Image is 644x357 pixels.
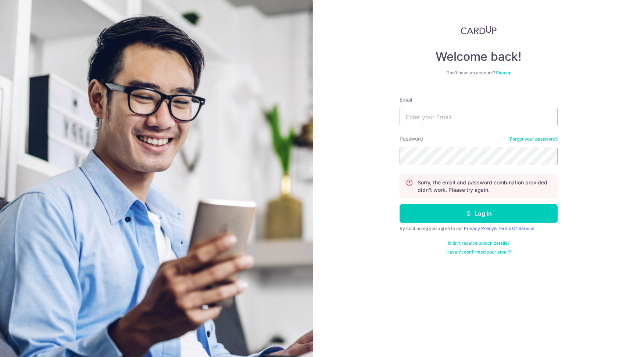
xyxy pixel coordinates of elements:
label: Email [400,96,412,103]
p: Sorry, the email and password combination provided didn't work. Please try again. [418,179,551,194]
a: Terms Of Service [498,226,534,231]
input: Enter your Email [400,108,558,126]
div: Don’t have an account? [400,70,558,76]
label: Password [400,135,423,142]
a: Forgot your password? [510,136,558,142]
a: Privacy Policy [464,226,494,231]
h4: Welcome back! [400,49,558,64]
button: Log in [400,204,558,223]
a: Sign up [496,70,511,75]
a: Haven't confirmed your email? [446,249,511,255]
img: CardUp Logo [461,26,497,35]
div: By continuing you agree to our & [400,226,558,231]
a: Didn't receive unlock details? [448,240,509,246]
